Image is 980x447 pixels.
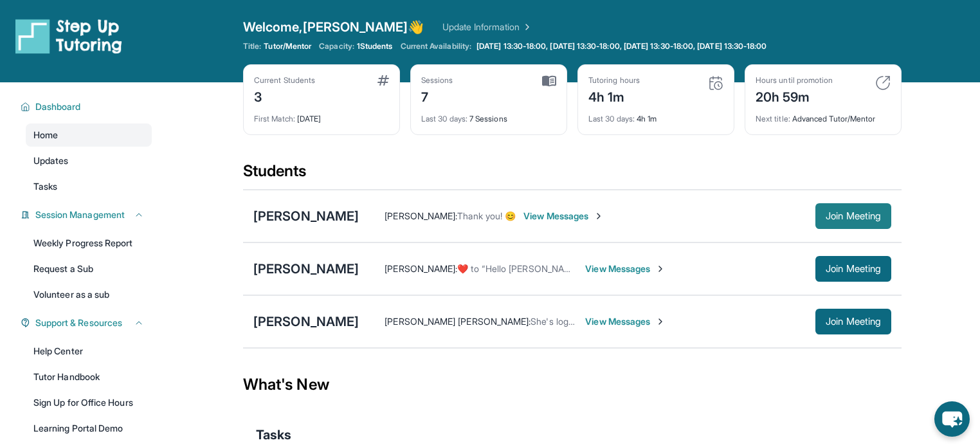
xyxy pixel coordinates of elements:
img: card [875,75,891,91]
span: Welcome, [PERSON_NAME] 👋 [243,18,424,36]
div: Hours until promotion [756,75,833,86]
span: Thank you! 😊 [457,210,516,221]
button: Join Meeting [815,309,891,334]
span: [PERSON_NAME] : [385,263,457,274]
div: 3 [254,86,315,106]
div: Advanced Tutor/Mentor [756,106,891,124]
span: 1 Students [357,41,393,51]
button: Dashboard [30,100,144,113]
a: Weekly Progress Report [26,232,152,255]
div: 20h 59m [756,86,833,106]
img: card [708,75,723,91]
div: 4h 1m [588,86,640,106]
div: 4h 1m [588,106,723,124]
a: [DATE] 13:30-18:00, [DATE] 13:30-18:00, [DATE] 13:30-18:00, [DATE] 13:30-18:00 [474,41,769,51]
div: 7 [421,86,453,106]
img: Chevron-Right [655,316,666,327]
span: Tutor/Mentor [264,41,311,51]
a: Learning Portal Demo [26,417,152,440]
a: Sign Up for Office Hours [26,391,152,414]
div: [PERSON_NAME] [253,313,359,331]
button: Join Meeting [815,203,891,229]
span: Updates [33,154,69,167]
span: Join Meeting [826,212,881,220]
a: Tutor Handbook [26,365,152,388]
span: She's logging in [531,316,595,327]
span: Next title : [756,114,790,123]
span: Session Management [35,208,125,221]
div: Tutoring hours [588,75,640,86]
span: View Messages [585,315,666,328]
span: Join Meeting [826,265,881,273]
span: Dashboard [35,100,81,113]
div: [PERSON_NAME] [253,260,359,278]
span: View Messages [585,262,666,275]
div: 7 Sessions [421,106,556,124]
span: View Messages [523,210,604,223]
span: Current Availability: [401,41,471,51]
span: Tasks [33,180,57,193]
span: Capacity: [319,41,354,51]
span: Tasks [256,426,291,444]
button: Join Meeting [815,256,891,282]
img: Chevron-Right [655,264,666,274]
img: card [377,75,389,86]
a: Request a Sub [26,257,152,280]
div: [DATE] [254,106,389,124]
button: Session Management [30,208,144,221]
img: Chevron Right [520,21,532,33]
span: Join Meeting [826,318,881,325]
a: Tasks [26,175,152,198]
span: Title: [243,41,261,51]
span: Last 30 days : [421,114,467,123]
span: [PERSON_NAME] [PERSON_NAME] : [385,316,531,327]
span: ​❤️​ to “ Hello [PERSON_NAME]. Yes, we are. Thank you! ” [457,263,685,274]
span: First Match : [254,114,295,123]
img: card [542,75,556,87]
div: Current Students [254,75,315,86]
div: Students [243,161,902,189]
a: Updates [26,149,152,172]
div: What's New [243,356,902,413]
span: Home [33,129,58,141]
a: Update Information [442,21,532,33]
button: chat-button [934,401,970,437]
span: [DATE] 13:30-18:00, [DATE] 13:30-18:00, [DATE] 13:30-18:00, [DATE] 13:30-18:00 [476,41,767,51]
button: Support & Resources [30,316,144,329]
a: Volunteer as a sub [26,283,152,306]
a: Help Center [26,340,152,363]
div: Sessions [421,75,453,86]
span: [PERSON_NAME] : [385,210,457,221]
a: Home [26,123,152,147]
span: Last 30 days : [588,114,635,123]
div: [PERSON_NAME] [253,207,359,225]
span: Support & Resources [35,316,122,329]
img: logo [15,18,122,54]
img: Chevron-Right [594,211,604,221]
